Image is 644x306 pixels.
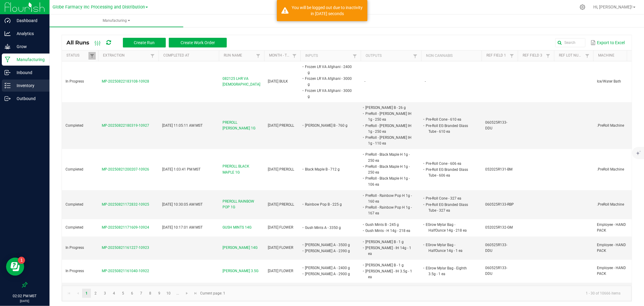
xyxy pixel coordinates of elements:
li: [PERSON_NAME] - IH 14g - 1 ea [364,245,412,257]
inline-svg: Inbound [5,70,11,76]
p: Analytics [11,30,47,37]
td: - [361,61,421,102]
li: [PERSON_NAME] A - 2400 g [304,265,352,271]
p: Inventory [11,82,47,89]
li: [PERSON_NAME] B - 26 g [364,105,412,111]
span: 060525R133-RBP [485,202,514,207]
a: Completed AtSortable [163,53,216,58]
a: Page 1 [82,289,91,298]
li: PreRoll - Black Maple H 1g - 250 ea [364,164,412,175]
li: Rainbow Pop B - 225 g [304,201,352,207]
inline-svg: Dashboard [5,18,11,24]
inline-svg: Analytics [5,31,11,37]
a: Filter [291,52,298,60]
a: Page 3 [101,289,109,298]
span: [DATE] 1:03:41 PM MST [162,167,200,171]
p: [DATE] [3,299,47,303]
span: MP-20250821171609-10924 [102,225,149,229]
span: PREROLL RAINBOW POP 1G [223,199,261,210]
a: Filter [544,52,552,60]
li: EGrow Mylar Bag - HalfOunce 14g - 1 ea [425,242,473,254]
li: PreRoll - Black Maple H 1g - 250 ea [364,151,412,163]
inline-svg: Outbound [5,96,11,102]
li: PreRoll - [PERSON_NAME] IH 1g - 110 ea [364,135,412,146]
a: Filter [149,52,156,60]
span: Employee - HAND PACK [597,243,626,253]
span: [DATE] 10:30:05 AM MST [162,202,203,207]
inline-svg: Inventory [5,83,11,89]
span: .PreRoll Machine [597,123,624,128]
span: Completed [66,167,83,171]
li: Pre-Roll Cone - 610 ea [425,116,473,122]
p: 02:02 PM MST [3,293,47,299]
a: Filter [255,52,262,60]
span: GUSH MINTS 14G [223,225,252,230]
a: Filter [412,52,419,60]
a: StatusSortable [66,53,88,58]
button: Create Run [123,38,166,47]
li: EGrow Mylar Bag - Eighth 3.5g - 1 ea [425,265,473,277]
span: [DATE] BULK [268,79,288,83]
li: Pre-Roll Cone - 327 ea [425,195,473,201]
li: Black Maple B - 712 g [304,166,352,172]
span: [DATE] PREROLL [268,123,294,128]
span: [DATE] PREROLL [268,202,294,207]
li: Pre-Roll EG Branded Glass Tube - 606 ea [425,167,473,178]
li: [PERSON_NAME] A - 2390 g [304,248,352,254]
li: Frozen LR VA Afghani - 2400 g [304,64,352,76]
a: ExtractionSortable [103,53,149,58]
a: Filter [351,52,358,60]
span: [PERSON_NAME] 14G [223,245,258,251]
li: [PERSON_NAME] B - 1 g [364,239,412,245]
span: [DATE] 10:17:01 AM MST [162,225,203,229]
a: Filter [88,52,96,60]
span: Completed [66,225,83,229]
span: In Progress [66,246,84,250]
li: PreRoll - Black Maple H 1g - 106 ea [364,175,412,187]
div: Manage settings [579,4,586,10]
li: [PERSON_NAME] A - 3500 g [304,242,352,248]
span: MP-20250821161040-10922 [102,269,149,273]
li: [PERSON_NAME] B - 1 g [364,262,412,268]
span: MP-20250821200207-10926 [102,167,149,171]
span: MP-20250821161227-10923 [102,246,149,250]
span: .PreRoll Machine [597,202,624,207]
a: Ref Field 1Sortable [486,53,508,58]
span: PREROLL BLACK MAPLE 1G [223,164,261,175]
iframe: Resource center unread badge [18,257,25,264]
th: Inputs [300,50,361,61]
span: .PreRoll Machine [597,167,624,171]
li: [PERSON_NAME] A - 2900 g [304,271,352,277]
div: You will be logged out due to inactivity in 1087 seconds [292,5,363,17]
li: Pre-Roll Cone - 606 ea [425,161,473,167]
span: Employee - HAND PACK [597,266,626,276]
span: 060525R133-DDU [485,120,507,130]
a: Month - TypeSortable [269,53,290,58]
span: Create Work Order [181,40,215,45]
li: PreRoll - Rainbow Pop H 1g - 167 ea [364,204,412,216]
a: Page 10 [164,289,173,298]
span: [PERSON_NAME] 3.5G [223,268,258,274]
p: Outbound [11,95,47,102]
th: Non Cannabis [421,50,482,61]
a: Go to the last page [191,289,200,298]
li: Bridesmaids A - 3000 g [304,285,352,291]
li: Gush Mints A - 3350 g [304,225,352,231]
p: Grow [11,43,47,50]
span: MP-20250822183108-10928 [102,79,149,83]
li: EGrow Mylar Bag - HalfOunce 14g - 218 ea [425,222,473,233]
li: Gush Mints B - 245 g [364,222,412,228]
th: Outputs [361,50,421,61]
span: In Progress [66,79,84,83]
label: Pin the sidebar to full width on large screens [22,282,28,288]
li: Frozen LR VA Afghani - 3000 g [304,88,352,99]
span: Go to the last page [194,291,198,296]
span: 060525R133-DDU [485,266,507,276]
button: Create Work Order [169,38,227,47]
a: Page 6 [128,289,136,298]
input: Search [555,38,585,47]
a: Run NameSortable [224,53,254,58]
a: Ref Field 3Sortable [523,53,544,58]
p: Inbound [11,69,47,76]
